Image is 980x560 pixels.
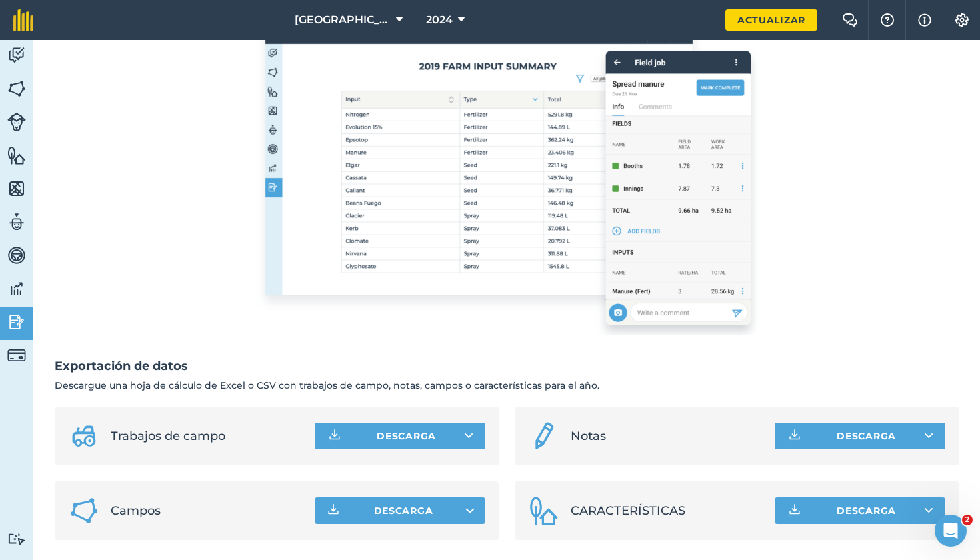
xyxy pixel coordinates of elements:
[842,13,858,27] img: Dos burbujas de diálogo superpuestas con la burbuja izquierda en primer plano
[426,12,453,28] span: 2024
[918,12,931,28] img: svg+xml;base64,PHN2ZyB4bWxucz0iaHR0cDovL3d3dy53My5vcmcvMjAwMC9zdmciIHdpZHRoPSIxNyIgaGVpZ2h0PSIxNy...
[374,504,433,517] span: descarga
[68,420,100,452] img: svg+xml;base64,PD94bWwgdmVyc2lvbj0iMS4wIiBlbmNvZGluZz0idXRmLTgiPz4KPCEtLSBHZW5lcmF0b3I6IEFkb2JlIE...
[68,495,100,527] img: Icono de campos
[879,13,895,27] img: Un icono de signo de interrogación
[935,515,967,547] iframe: Intercomunicador chat en vivo
[55,357,959,376] h2: Exportación de datos
[571,427,764,445] span: Notas
[962,515,973,525] span: 2
[111,427,304,445] span: Trabajos de campo
[775,423,945,449] button: descarga
[775,497,945,524] button: descarga
[111,501,304,520] span: Campos
[315,423,485,449] button: descarga
[315,497,485,524] button: descarga
[787,503,803,519] img: Icono de descarga
[725,9,817,31] a: Actualizar
[7,79,26,99] img: svg+xml;base64,PHN2ZyB4bWxucz0iaHR0cDovL3d3dy53My5vcmcvMjAwMC9zdmciIHdpZHRoPSI1NiIgaGVpZ2h0PSI2MC...
[7,145,26,165] img: svg+xml;base64,PHN2ZyB4bWxucz0iaHR0cDovL3d3dy53My5vcmcvMjAwMC9zdmciIHdpZHRoPSI1NiIgaGVpZ2h0PSI2MC...
[528,495,560,527] img: Icono de características
[7,45,26,65] img: svg+xml;base64,PD94bWwgdmVyc2lvbj0iMS4wIiBlbmNvZGluZz0idXRmLTgiPz4KPCEtLSBHZW5lcmF0b3I6IEFkb2JlIE...
[295,12,391,28] span: [GEOGRAPHIC_DATA]. Origen
[7,279,26,299] img: svg+xml;base64,PD94bWwgdmVyc2lvbj0iMS4wIiBlbmNvZGluZz0idXRmLTgiPz4KPCEtLSBHZW5lcmF0b3I6IEFkb2JlIE...
[7,533,26,545] img: svg+xml;base64,PD94bWwgdmVyc2lvbj0iMS4wIiBlbmNvZGluZz0idXRmLTgiPz4KPCEtLSBHZW5lcmF0b3I6IEFkb2JlIE...
[55,378,959,393] p: Descargue una hoja de cálculo de Excel o CSV con trabajos de campo, notas, campos o característic...
[7,312,26,332] img: svg+xml;base64,PD94bWwgdmVyc2lvbj0iMS4wIiBlbmNvZGluZz0idXRmLTgiPz4KPCEtLSBHZW5lcmF0b3I6IEFkb2JlIE...
[7,113,26,131] img: svg+xml;base64,PD94bWwgdmVyc2lvbj0iMS4wIiBlbmNvZGluZz0idXRmLTgiPz4KPCEtLSBHZW5lcmF0b3I6IEFkb2JlIE...
[13,9,33,31] img: Logotipo de fieldmargin
[787,428,803,444] img: Icono de descarga
[7,179,26,199] img: svg+xml;base64,PHN2ZyB4bWxucz0iaHR0cDovL3d3dy53My5vcmcvMjAwMC9zdmciIHdpZHRoPSI1NiIgaGVpZ2h0PSI2MC...
[7,212,26,232] img: svg+xml;base64,PD94bWwgdmVyc2lvbj0iMS4wIiBlbmNvZGluZz0idXRmLTgiPz4KPCEtLSBHZW5lcmF0b3I6IEFkb2JlIE...
[571,501,764,520] span: CARACTERÍSTICAS
[528,420,560,452] img: svg+xml;base64,PD94bWwgdmVyc2lvbj0iMS4wIiBlbmNvZGluZz0idXRmLTgiPz4KPCEtLSBHZW5lcmF0b3I6IEFkb2JlIE...
[7,346,26,365] img: svg+xml;base64,PD94bWwgdmVyc2lvbj0iMS4wIiBlbmNvZGluZz0idXRmLTgiPz4KPCEtLSBHZW5lcmF0b3I6IEFkb2JlIE...
[7,245,26,265] img: svg+xml;base64,PD94bWwgdmVyc2lvbj0iMS4wIiBlbmNvZGluZz0idXRmLTgiPz4KPCEtLSBHZW5lcmF0b3I6IEFkb2JlIE...
[954,13,970,27] img: Un icono de engranaje
[327,428,343,444] img: Icono de descarga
